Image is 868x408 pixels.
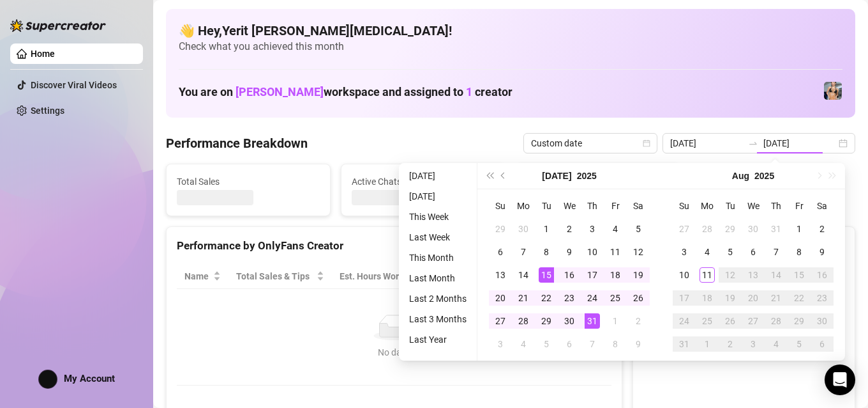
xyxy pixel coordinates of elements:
[466,85,472,98] span: 1
[179,85,513,99] h1: You are on workspace and assigned to creator
[522,269,593,283] span: Chat Conversion
[748,138,758,148] span: swap-right
[527,175,670,189] span: Messages Sent
[190,345,599,359] div: No data
[166,134,308,152] h4: Performance Breakdown
[824,82,842,100] img: Veronica
[514,264,611,289] th: Chat Conversion
[748,138,758,148] span: to
[10,19,106,32] img: logo-BBDzfeDw.svg
[31,106,64,116] a: Settings
[763,136,836,150] input: End date
[236,85,324,98] span: [PERSON_NAME]
[825,365,855,395] div: Open Intercom Messenger
[179,40,842,54] span: Check what you achieved this month
[39,370,57,388] img: ACg8ocK6OQ2ET7Ml09hTknWbgcmPsoSQlBaLclLmg__OI_E2fbQyDYLa=s96-c
[177,175,320,189] span: Total Sales
[228,264,332,289] th: Total Sales & Tips
[31,80,117,90] a: Discover Viral Videos
[643,237,844,255] div: Sales by OnlyFans Creator
[340,269,418,283] div: Est. Hours Worked
[64,373,115,384] span: My Account
[436,264,514,289] th: Sales / Hour
[184,269,211,283] span: Name
[444,269,497,283] span: Sales / Hour
[236,269,314,283] span: Total Sales & Tips
[177,264,228,289] th: Name
[31,49,55,59] a: Home
[177,237,611,255] div: Performance by OnlyFans Creator
[179,22,842,40] h4: 👋 Hey, Yerit [PERSON_NAME][MEDICAL_DATA] !
[531,134,650,153] span: Custom date
[643,139,650,147] span: calendar
[352,175,495,189] span: Active Chats
[670,136,743,150] input: Start date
